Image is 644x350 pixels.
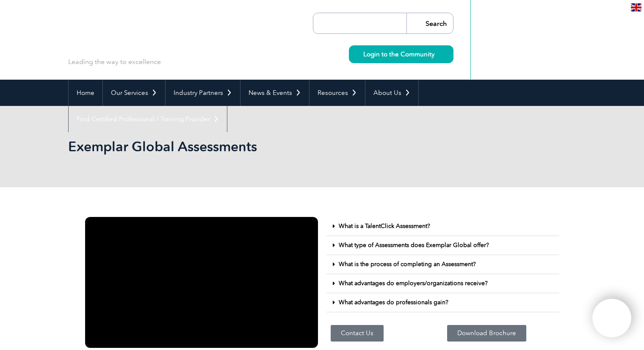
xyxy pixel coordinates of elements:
[457,330,516,336] span: Download Brochure
[68,140,424,153] h2: Exemplar Global Assessments
[69,80,102,106] a: Home
[406,13,453,33] input: Search
[339,280,488,287] a: What advantages do employers/organizations receive?
[326,236,559,255] div: What type of Assessments does Exemplar Global offer?
[434,52,439,56] img: svg+xml;nitro-empty-id=MzY5OjIyMw==-1;base64,PHN2ZyB2aWV3Qm94PSIwIDAgMTEgMTEiIHdpZHRoPSIxMSIgaGVp...
[339,261,476,268] a: What is the process of completing an Assessment?
[365,80,418,106] a: About Us
[339,299,448,306] a: What advantages do professionals gain?
[310,80,365,106] a: Resources
[68,57,161,67] p: Leading the way to excellence
[326,274,559,293] div: What advantages do employers/organizations receive?
[326,217,559,236] div: What is a TalentClick Assessment?
[326,293,559,312] div: What advantages do professionals gain?
[103,80,165,106] a: Our Services
[341,330,373,336] span: Contact Us
[349,45,453,63] a: Login to the Community
[240,80,309,106] a: News & Events
[69,106,227,132] a: Find Certified Professional / Training Provider
[166,80,240,106] a: Industry Partners
[447,325,526,342] a: Download Brochure
[339,242,489,249] a: What type of Assessments does Exemplar Global offer?
[601,308,622,329] img: svg+xml;nitro-empty-id=MTk2NDoxMTY=-1;base64,PHN2ZyB2aWV3Qm94PSIwIDAgNDAwIDQwMCIgd2lkdGg9IjQwMCIg...
[326,255,559,274] div: What is the process of completing an Assessment?
[339,222,430,230] a: What is a TalentClick Assessment?
[331,325,384,342] a: Contact Us
[631,3,641,11] img: en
